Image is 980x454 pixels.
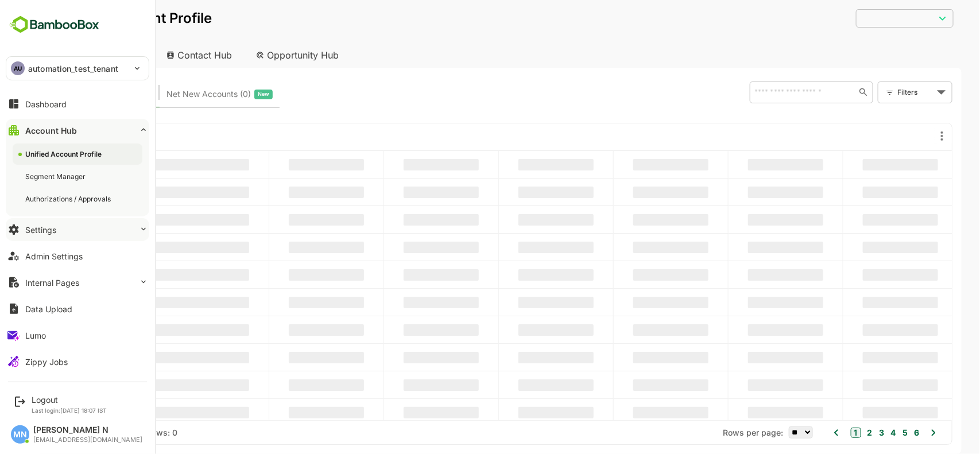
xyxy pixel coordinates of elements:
div: Segment Manager [25,172,88,181]
p: automation_test_tenant [28,63,118,75]
div: Settings [25,225,56,235]
div: AUautomation_test_tenant [6,57,149,80]
div: Total Rows: NaN | Rows: 0 [34,428,137,437]
button: 6 [871,426,879,439]
span: Net New Accounts ( 0 ) [126,87,211,102]
div: Admin Settings [25,251,83,261]
div: Logout [32,395,107,405]
div: Account Hub [18,42,113,68]
div: Authorizations / Approvals [25,194,113,204]
button: Zippy Jobs [6,350,149,373]
button: Admin Settings [6,245,149,267]
div: Unified Account Profile [25,149,104,159]
button: Lumo [6,324,149,347]
div: Dashboard [25,99,67,109]
p: Last login: [DATE] 18:07 IST [32,407,107,414]
button: Internal Pages [6,271,149,294]
button: Data Upload [6,297,149,320]
div: Newly surfaced ICP-fit accounts from Intent, Website, LinkedIn, and other engagement signals. [126,87,233,102]
button: Dashboard [6,92,149,115]
div: Contact Hub [117,42,202,68]
span: Known accounts you’ve identified to target - imported from CRM, Offline upload, or promoted from ... [41,87,106,102]
div: ​ [816,8,913,28]
div: Zippy Jobs [25,357,68,367]
div: Filters [856,80,912,104]
div: MN [11,425,29,444]
div: Lumo [25,331,46,340]
div: Opportunity Hub [207,42,309,68]
div: Internal Pages [25,278,79,288]
button: 5 [859,426,867,439]
div: Data Upload [25,304,72,314]
button: Settings [6,218,149,241]
div: [PERSON_NAME] N [33,425,142,435]
p: Unified Account Profile [18,11,172,25]
div: Filters [857,86,894,98]
div: AU [11,61,25,75]
span: New [218,87,229,102]
div: Account Hub [25,126,77,135]
span: Rows per page: [683,428,743,437]
div: [EMAIL_ADDRESS][DOMAIN_NAME] [33,436,142,444]
button: 4 [848,426,856,439]
button: 1 [811,428,821,438]
button: 2 [824,426,832,439]
button: 3 [836,426,844,439]
button: Account Hub [6,119,149,142]
img: BambooboxFullLogoMark.5f36c76dfaba33ec1ec1367b70bb1252.svg [6,14,103,36]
